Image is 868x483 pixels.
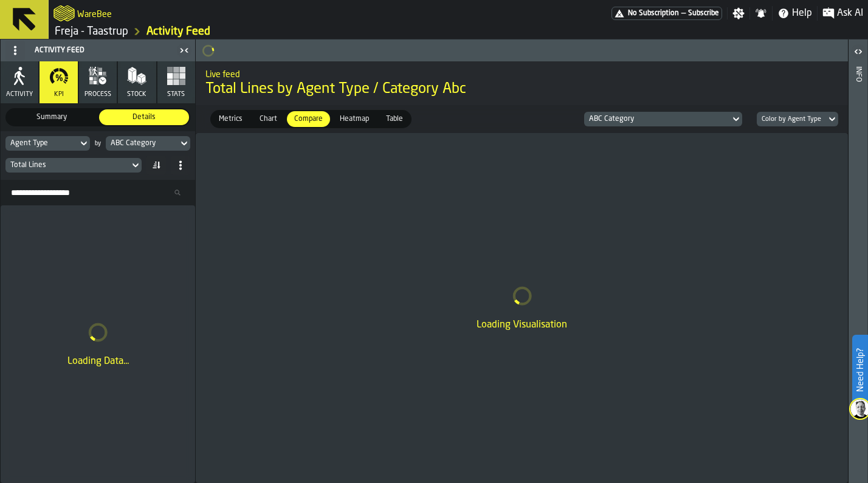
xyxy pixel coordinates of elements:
[332,111,376,127] div: thumb
[728,7,749,19] label: button-toggle-Settings
[6,91,33,98] span: Activity
[589,115,725,123] div: DropdownMenuValue-categoryAbc
[611,7,722,20] a: link-to-/wh/i/36c4991f-68ef-4ca7-ab45-a2252c911eea/pricing/
[381,114,408,125] span: Table
[84,91,111,98] span: process
[792,6,812,21] span: Help
[205,80,838,99] span: Total Lines by Agent Type / Category Abc
[102,112,187,123] span: Details
[212,111,250,127] div: thumb
[10,139,73,148] div: DropdownMenuValue-agentType
[205,67,838,80] h2: Sub Title
[818,6,868,21] label: button-toggle-Ask AI
[853,336,867,404] label: Need Help?
[335,114,374,125] span: Heatmap
[5,158,142,173] div: DropdownMenuValue-eventsCount
[837,6,863,21] span: Ask AI
[167,91,185,98] span: Stats
[5,108,98,126] label: button-switch-multi-Summary
[850,42,867,64] label: button-toggle-Open
[9,112,94,123] span: Summary
[98,108,190,126] label: button-switch-multi-Details
[111,139,173,148] div: DropdownMenuValue-categoryAbc
[214,114,247,125] span: Metrics
[286,110,331,128] label: button-switch-multi-Compare
[287,111,330,127] div: thumb
[106,136,190,151] div: DropdownMenuValue-categoryAbc
[53,24,458,39] nav: Breadcrumb
[53,2,75,24] a: logo-header
[251,110,286,128] label: button-switch-multi-Chart
[762,115,821,123] div: DropdownMenuValue-group
[176,43,193,58] label: button-toggle-Close me
[99,109,189,125] div: thumb
[77,7,112,19] h2: Sub Title
[252,111,284,127] div: thumb
[205,318,838,332] div: Loading Visualisation
[10,354,185,369] div: Loading Data...
[849,39,867,483] header: Info
[196,61,848,105] div: title-Total Lines by Agent Type / Category Abc
[289,114,328,125] span: Compare
[688,9,719,18] span: Subscribe
[55,25,128,38] a: link-to-/wh/i/36c4991f-68ef-4ca7-ab45-a2252c911eea
[3,41,176,60] div: Activity Feed
[379,111,410,127] div: thumb
[377,110,412,128] label: button-switch-multi-Table
[146,25,210,38] a: link-to-/wh/i/36c4991f-68ef-4ca7-ab45-a2252c911eea/feed/1c3b701f-6b04-4760-b41b-8b45b7e376fe
[750,7,772,19] label: button-toggle-Notifications
[5,136,90,151] div: DropdownMenuValue-agentType
[681,9,686,18] span: —
[255,114,282,125] span: Chart
[10,161,125,170] div: DropdownMenuValue-eventsCount
[210,110,251,128] label: button-switch-multi-Metrics
[628,9,679,18] span: No Subscription
[127,91,146,98] span: Stock
[773,6,817,21] label: button-toggle-Help
[95,140,101,147] div: by
[7,109,97,125] div: thumb
[854,64,863,480] div: Info
[331,110,377,128] label: button-switch-multi-Heatmap
[584,112,742,126] div: DropdownMenuValue-categoryAbc
[611,7,722,20] div: Menu Subscription
[752,112,838,126] div: DropdownMenuValue-group
[54,91,64,98] span: KPI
